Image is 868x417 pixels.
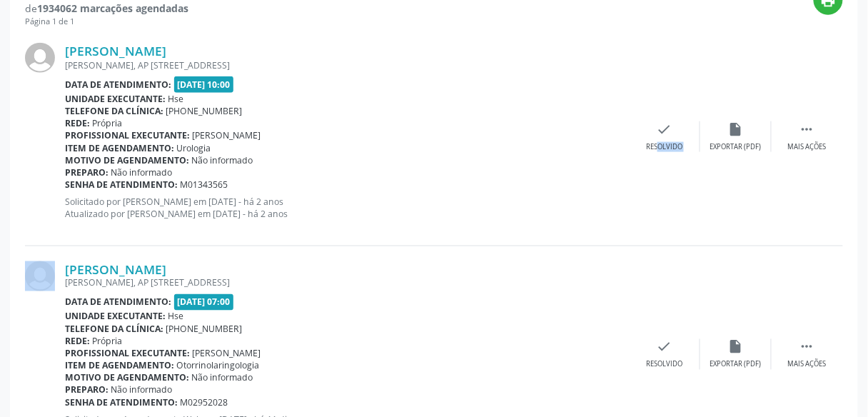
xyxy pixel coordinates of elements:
[65,79,171,91] b: Data de atendimento:
[181,397,228,409] span: M02952028
[177,360,260,372] span: Otorrinolaringologia
[728,339,744,355] i: insert_drive_file
[65,296,171,308] b: Data de atendimento:
[65,360,174,372] b: Item de agendamento:
[166,323,243,336] span: [PHONE_NUMBER]
[65,196,629,220] p: Solicitado por [PERSON_NAME] em [DATE] - há 2 anos Atualizado por [PERSON_NAME] em [DATE] - há 2 ...
[65,277,629,289] div: [PERSON_NAME], AP [STREET_ADDRESS]
[193,129,261,141] span: [PERSON_NAME]
[65,323,163,336] b: Telefone da clínica:
[193,348,261,360] span: [PERSON_NAME]
[710,360,762,370] div: Exportar (PDF)
[657,339,672,355] i: check
[166,105,243,117] span: [PHONE_NUMBER]
[174,76,234,93] span: [DATE] 10:00
[168,311,184,323] span: Hse
[25,1,188,16] div: de
[728,121,744,137] i: insert_drive_file
[799,121,815,137] i: 
[37,1,188,15] strong: 1934062 marcações agendadas
[646,360,682,370] div: Resolvido
[65,384,108,396] b: Preparo:
[25,43,55,73] img: img
[788,360,827,370] div: Mais ações
[168,93,184,105] span: Hse
[111,166,173,179] span: Não informado
[65,105,163,117] b: Telefone da clínica:
[657,121,672,137] i: check
[65,43,166,59] a: [PERSON_NAME]
[65,372,189,384] b: Motivo de agendamento:
[799,339,815,355] i: 
[192,372,253,384] span: Não informado
[93,117,123,129] span: Própria
[710,142,762,152] div: Exportar (PDF)
[111,384,173,396] span: Não informado
[65,154,189,166] b: Motivo de agendamento:
[65,348,190,360] b: Profissional executante:
[65,311,166,323] b: Unidade executante:
[65,397,178,409] b: Senha de atendimento:
[646,142,682,152] div: Resolvido
[192,154,253,166] span: Não informado
[65,179,178,191] b: Senha de atendimento:
[65,142,174,154] b: Item de agendamento:
[174,294,234,311] span: [DATE] 07:00
[65,117,90,129] b: Rede:
[65,93,166,105] b: Unidade executante:
[65,59,629,71] div: [PERSON_NAME], AP [STREET_ADDRESS]
[65,129,190,141] b: Profissional executante:
[25,16,188,28] div: Página 1 de 1
[788,142,827,152] div: Mais ações
[65,336,90,348] b: Rede:
[65,261,166,277] a: [PERSON_NAME]
[25,261,55,291] img: img
[93,336,123,348] span: Própria
[181,179,228,191] span: M01343565
[65,166,108,179] b: Preparo:
[177,142,211,154] span: Urologia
